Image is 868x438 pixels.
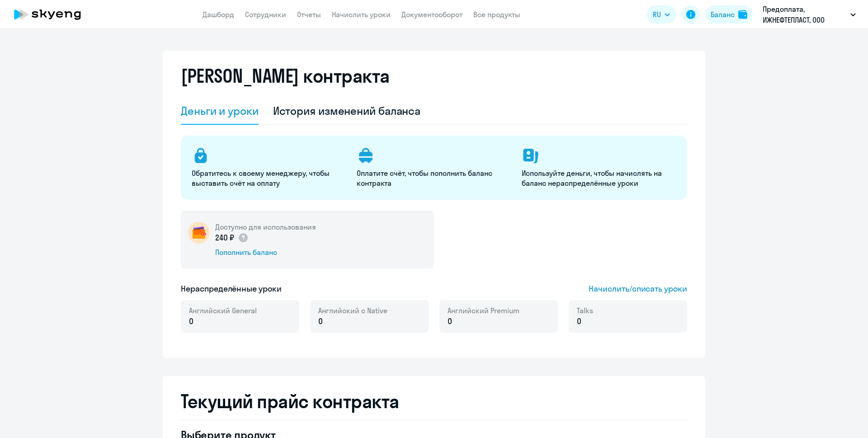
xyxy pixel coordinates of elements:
p: Предоплата, ИЖНЕФТЕПЛАСТ, ООО [763,4,847,25]
span: RU [653,9,661,20]
a: Документооборот [401,10,462,19]
img: balance [738,10,747,19]
button: Предоплата, ИЖНЕФТЕПЛАСТ, ООО [758,4,860,25]
div: Деньги и уроки [181,104,259,118]
h5: Нераспределённые уроки [181,283,282,295]
span: 0 [189,316,193,327]
button: RU [646,5,676,24]
span: 0 [318,316,323,327]
a: Отчеты [297,10,321,19]
span: Talks [577,306,593,316]
button: Балансbalance [705,5,753,24]
div: Пополнить баланс [215,247,316,257]
span: 0 [448,316,452,327]
div: Баланс [711,9,735,20]
span: 0 [577,316,581,327]
a: Начислить уроки [332,10,391,19]
p: Оплатите счёт, чтобы пополнить баланс контракта [357,168,511,188]
a: Сотрудники [245,10,286,19]
p: 240 ₽ [215,232,249,244]
a: Все продукты [473,10,520,19]
h2: [PERSON_NAME] контракта [181,65,390,87]
div: История изменений баланса [273,104,421,118]
span: Начислить/списать уроки [589,283,687,295]
img: wallet-circle.png [188,222,210,244]
p: Используйте деньги, чтобы начислять на баланс нераспределённые уроки [522,168,676,188]
h2: Текущий прайс контракта [181,391,687,412]
span: Английский General [189,306,257,316]
p: Обратитесь к своему менеджеру, чтобы выставить счёт на оплату [192,168,346,188]
a: Дашборд [203,10,234,19]
h5: Доступно для использования [215,222,316,232]
span: Английский с Native [318,306,387,316]
span: Английский Premium [448,306,519,316]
